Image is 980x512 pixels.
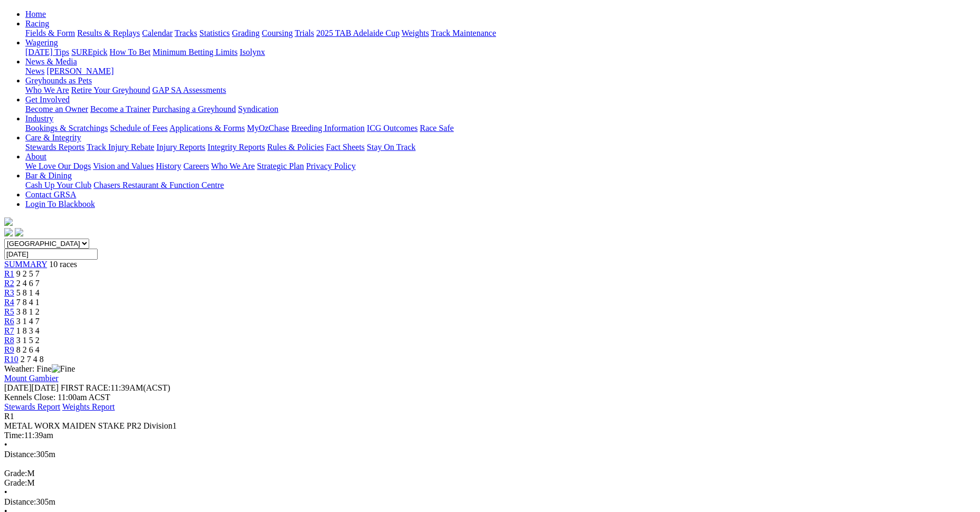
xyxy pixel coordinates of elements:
a: Minimum Betting Limits [153,48,237,56]
a: Login To Blackbook [25,200,95,208]
a: News & Media [25,57,77,66]
a: Contact GRSA [25,190,76,199]
a: Syndication [238,105,278,113]
a: Racing [25,19,49,28]
div: About [25,162,976,171]
a: Race Safe [420,124,453,132]
span: Grade: [4,469,27,478]
a: R4 [4,298,14,307]
span: Grade: [4,478,27,487]
a: Schedule of Fees [110,124,167,132]
a: [PERSON_NAME] [46,67,113,75]
input: Select date [4,249,98,260]
a: ICG Outcomes [367,124,417,132]
span: 9 2 5 7 [16,269,40,278]
img: twitter.svg [15,228,23,236]
a: R5 [4,307,14,316]
span: 8 2 6 4 [16,345,40,354]
a: Integrity Reports [207,143,265,151]
img: logo-grsa-white.png [4,217,13,226]
a: Retire Your Greyhound [71,86,150,94]
a: Industry [25,114,53,123]
span: R1 [4,412,14,421]
div: 11:39am [4,431,976,440]
span: [DATE] [4,383,59,392]
a: Coursing [262,29,293,37]
a: Home [25,10,46,18]
a: 2025 TAB Adelaide Cup [316,29,399,37]
a: Bar & Dining [25,171,72,180]
div: 305m [4,450,976,459]
div: M [4,469,976,478]
a: Who We Are [211,162,255,170]
a: Weights Report [62,402,115,411]
span: [DATE] [4,383,32,392]
a: Injury Reports [156,143,205,151]
span: Weather: Fine [4,364,75,373]
a: Isolynx [240,48,265,56]
span: 3 8 1 2 [16,307,40,316]
span: R10 [4,355,18,364]
span: 3 1 5 2 [16,336,40,345]
a: Tracks [175,29,197,37]
span: 2 4 6 7 [16,279,40,288]
div: M [4,478,976,488]
a: Greyhounds as Pets [25,76,92,85]
span: Distance: [4,497,36,506]
a: R8 [4,336,14,345]
a: Become a Trainer [90,105,150,113]
a: Rules & Policies [267,143,324,151]
a: How To Bet [110,48,151,56]
a: Vision and Values [93,162,154,170]
a: Who We Are [25,86,69,94]
a: Fields & Form [25,29,75,37]
div: Racing [25,29,976,38]
a: We Love Our Dogs [25,162,91,170]
a: Purchasing a Greyhound [153,105,236,113]
a: About [25,152,46,161]
a: R2 [4,279,14,288]
a: R9 [4,345,14,354]
span: 2 7 4 8 [21,355,44,364]
span: 5 8 1 4 [16,288,40,297]
div: Kennels Close: 11:00am ACST [4,393,976,402]
span: 3 1 4 7 [16,317,40,326]
a: Track Maintenance [431,29,496,37]
a: Results & Replays [77,29,140,37]
a: Privacy Policy [306,162,356,170]
span: • [4,440,7,449]
span: 7 8 4 1 [16,298,40,307]
a: Grading [232,29,260,37]
span: R7 [4,326,14,335]
span: 10 races [49,260,77,269]
span: SUMMARY [4,260,47,269]
a: Track Injury Rebate [87,143,154,151]
a: Weights [402,29,429,37]
a: Stay On Track [367,143,415,151]
a: [DATE] Tips [25,48,69,56]
a: Wagering [25,38,58,47]
a: Bookings & Scratchings [25,124,108,132]
a: Chasers Restaurant & Function Centre [93,181,224,189]
img: facebook.svg [4,228,13,236]
a: Stewards Reports [25,143,84,151]
a: Care & Integrity [25,133,81,142]
a: R1 [4,269,14,278]
a: News [25,67,44,75]
a: Statistics [199,29,230,37]
a: GAP SA Assessments [153,86,226,94]
a: Mount Gambier [4,374,59,383]
a: Get Involved [25,95,70,104]
a: Breeding Information [291,124,365,132]
div: Get Involved [25,105,976,114]
a: R6 [4,317,14,326]
a: Stewards Report [4,402,60,411]
a: R3 [4,288,14,297]
a: Careers [183,162,209,170]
